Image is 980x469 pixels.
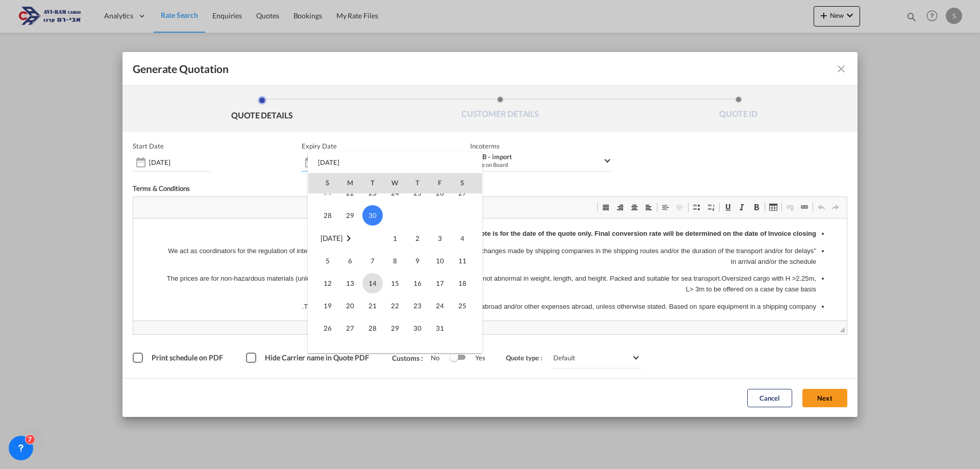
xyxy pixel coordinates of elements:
tr: Week 1 [308,227,482,250]
td: Wednesday October 22 2025 [384,294,406,317]
td: Thursday October 9 2025 [406,250,429,272]
td: Tuesday October 28 2025 [361,317,384,339]
td: Wednesday October 8 2025 [384,250,406,272]
span: 18 [452,273,473,293]
td: Thursday October 2 2025 [406,227,429,250]
span: 12 [317,273,338,293]
td: Saturday October 25 2025 [451,294,482,317]
span: 7 [362,251,383,271]
td: Tuesday October 14 2025 [361,272,384,294]
td: Friday October 31 2025 [429,317,451,339]
span: 5 [317,251,338,271]
td: Friday October 3 2025 [429,227,451,250]
td: Thursday October 16 2025 [406,272,429,294]
span: 29 [340,205,360,226]
td: Tuesday October 21 2025 [361,294,384,317]
td: Friday October 24 2025 [429,294,451,317]
span: 24 [430,295,450,316]
p: "We act as coordinators for the regulation of international shipping and therefore we are not res... [31,28,683,49]
span: 27 [340,318,360,338]
tr: Week 4 [308,294,482,317]
span: 14 [362,273,383,293]
td: Sunday September 28 2025 [308,204,339,227]
td: Monday October 20 2025 [339,294,361,317]
td: Friday October 10 2025 [429,250,451,272]
span: 15 [385,273,405,293]
td: Wednesday October 1 2025 [384,227,406,250]
td: Thursday October 23 2025 [406,294,429,317]
th: T [361,173,384,193]
tr: Week 2 [308,250,482,272]
th: S [308,173,339,193]
span: 16 [407,273,428,293]
td: Monday October 13 2025 [339,272,361,294]
span: 28 [362,318,383,338]
td: Tuesday September 30 2025 [361,204,384,227]
strong: The Conversion rate in the price quote is for the date of the quote only. Final conversion rate w... [234,11,683,19]
span: 2 [407,228,428,249]
td: Friday October 17 2025 [429,272,451,294]
p: The prices are for non-hazardous materials (unless otherwise stated), the prices refer to shipmen... [31,55,683,77]
td: Tuesday October 7 2025 [361,250,384,272]
span: 25 [452,295,473,316]
td: Sunday October 12 2025 [308,272,339,294]
span: 6 [340,251,360,271]
span: 13 [340,273,360,293]
span: 3 [430,228,450,249]
th: S [451,173,482,193]
span: 22 [385,295,405,316]
span: 20 [340,295,360,316]
md-calendar: Calendar [308,173,482,353]
span: 26 [317,318,338,338]
td: October 2025 [308,227,384,250]
span: 23 [407,295,428,316]
td: Monday October 27 2025 [339,317,361,339]
p: The sea freight price does not include land freight expenses abroad and/or other expenses abroad,... [31,83,683,94]
td: Saturday October 11 2025 [451,250,482,272]
span: 30 [362,205,383,226]
span: 4 [452,228,473,249]
span: 1 [385,228,405,249]
span: 10 [430,251,450,271]
span: 21 [362,295,383,316]
th: W [384,173,406,193]
td: Sunday October 5 2025 [308,250,339,272]
tr: Week 5 [308,317,482,339]
td: Sunday October 26 2025 [308,317,339,339]
td: Thursday October 30 2025 [406,317,429,339]
span: 29 [385,318,405,338]
span: 28 [317,205,338,226]
tr: Week 5 [308,204,482,227]
tr: Week 3 [308,272,482,294]
span: 9 [407,251,428,271]
td: Sunday October 19 2025 [308,294,339,317]
td: Saturday October 4 2025 [451,227,482,250]
td: Monday October 6 2025 [339,250,361,272]
span: 8 [385,251,405,271]
th: F [429,173,451,193]
span: [DATE] [321,234,342,242]
td: Wednesday October 15 2025 [384,272,406,294]
th: T [406,173,429,193]
span: 17 [430,273,450,293]
td: Monday September 29 2025 [339,204,361,227]
p: The sea transport prices are subject to the prices of the shipping companies and may change accor... [31,101,683,111]
td: Wednesday October 29 2025 [384,317,406,339]
span: 11 [452,251,473,271]
td: Saturday October 18 2025 [451,272,482,294]
th: M [339,173,361,193]
span: 31 [430,318,450,338]
span: 19 [317,295,338,316]
span: 30 [407,318,428,338]
tr: Week undefined [308,339,482,362]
